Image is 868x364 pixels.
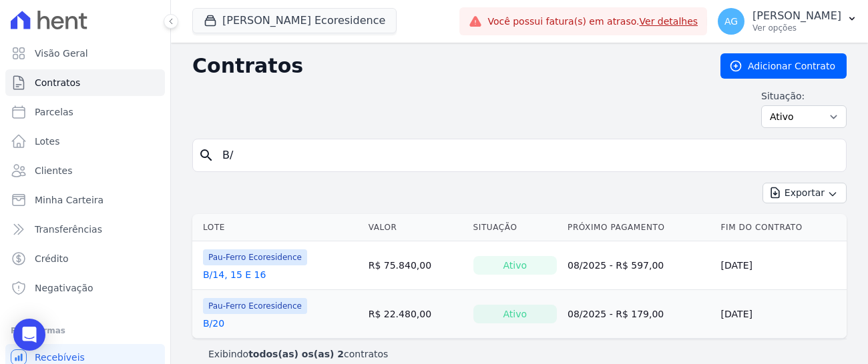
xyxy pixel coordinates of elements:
[473,305,558,323] div: Ativo
[763,183,847,203] button: Exportar
[5,69,165,96] a: Contratos
[752,9,841,23] p: [PERSON_NAME]
[203,268,266,281] a: B/14, 15 E 16
[5,99,165,125] a: Parcelas
[214,142,841,169] input: Buscar por nome do lote
[363,241,468,290] td: R$ 75.840,00
[640,16,698,27] a: Ver detalhes
[716,241,847,290] td: [DATE]
[35,351,85,364] span: Recebíveis
[203,298,307,314] span: Pau-Ferro Ecoresidence
[192,54,699,78] h2: Contratos
[35,193,103,207] span: Minha Carteira
[363,214,468,241] th: Valor
[35,223,102,236] span: Transferências
[752,23,841,33] p: Ver opções
[35,164,72,177] span: Clientes
[363,290,468,339] td: R$ 22.480,00
[761,89,847,103] label: Situação:
[35,281,93,295] span: Negativação
[35,135,60,148] span: Lotes
[5,275,165,301] a: Negativação
[487,15,698,29] span: Você possui fatura(s) em atraso.
[5,40,165,67] a: Visão Geral
[192,214,363,241] th: Lote
[5,157,165,184] a: Clientes
[5,245,165,272] a: Crédito
[203,317,224,330] a: B/20
[35,76,80,89] span: Contratos
[473,256,558,275] div: Ativo
[35,252,69,265] span: Crédito
[5,128,165,155] a: Lotes
[724,17,738,26] span: AG
[13,319,45,351] div: Open Intercom Messenger
[198,147,214,163] i: search
[203,249,307,265] span: Pau-Ferro Ecoresidence
[5,187,165,213] a: Minha Carteira
[11,323,160,339] div: Plataformas
[562,214,716,241] th: Próximo Pagamento
[5,216,165,243] a: Transferências
[716,214,847,241] th: Fim do Contrato
[35,105,73,119] span: Parcelas
[720,53,847,79] a: Adicionar Contrato
[208,347,388,361] p: Exibindo contratos
[248,349,344,359] b: todos(as) os(as) 2
[192,8,397,33] button: [PERSON_NAME] Ecoresidence
[568,309,664,319] a: 08/2025 - R$ 179,00
[707,3,868,40] button: AG [PERSON_NAME] Ver opções
[35,47,88,60] span: Visão Geral
[716,290,847,339] td: [DATE]
[568,260,664,271] a: 08/2025 - R$ 597,00
[468,214,563,241] th: Situação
